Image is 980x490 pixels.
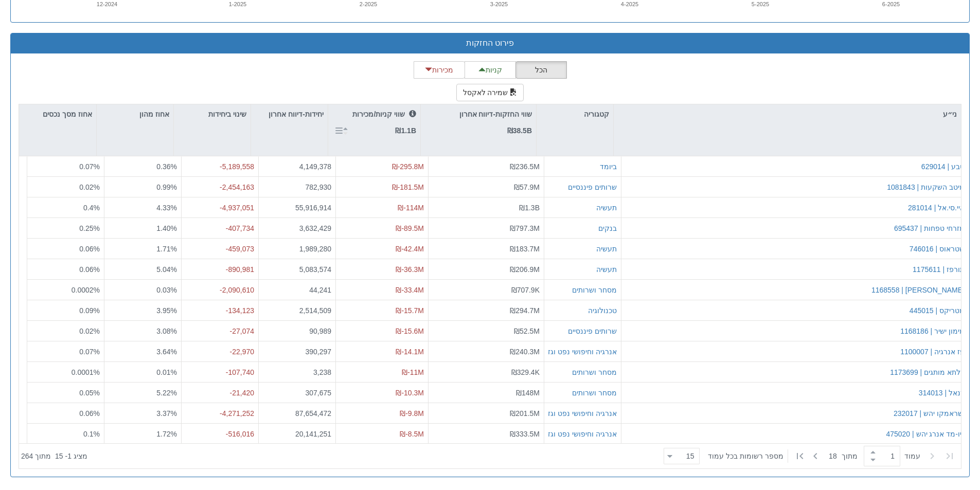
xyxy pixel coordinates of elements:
button: תורפז | 1175611 [913,264,965,274]
span: ₪-15.7M [396,306,424,314]
span: ₪333.5M [510,429,540,438]
span: ₪707.9K [511,285,540,294]
button: [PERSON_NAME] | 1168558 [871,284,965,295]
button: דנאל | 314013 [919,387,965,397]
p: שווי קניות/מכירות [352,108,416,120]
text: 5-2025 [752,1,769,7]
span: ₪236.5M [510,162,540,171]
span: ₪-114M [398,203,424,211]
span: ₪1.3B [519,203,540,211]
div: 307,675 [263,387,331,397]
div: 3,632,429 [263,223,331,233]
div: ‏ מתוך [660,445,959,467]
span: 18 [829,451,842,461]
div: 0.06% [31,243,100,253]
p: שווי החזקות-דיווח אחרון [459,108,532,120]
p: אחוז מהון [139,108,169,120]
span: ₪-8.5M [400,429,424,438]
span: ₪-89.5M [396,224,424,232]
span: ₪-10.3M [396,388,424,396]
button: מכירות [414,61,465,79]
div: ניו-מד אנרג יהש | 475020 [886,428,965,439]
text: 12-2024 [97,1,117,7]
div: 0.06% [31,264,100,274]
div: -4,937,051 [186,202,254,212]
div: 20,141,251 [263,428,331,439]
div: ביומד [600,161,617,172]
div: 1.40 % [109,223,177,233]
div: 2,514,509 [263,305,331,315]
button: אנרגיה וחיפושי נפט וגז [548,346,617,356]
div: ני״ע [614,104,961,124]
div: תעשיה [596,243,617,253]
p: שינוי ביחידות [208,108,246,120]
button: איי.סי.אל | 281014 [908,202,965,212]
div: -2,090,610 [186,284,254,295]
span: ₪201.5M [510,409,540,417]
button: שרותים פיננסיים [568,182,617,192]
button: בנקים [598,223,617,233]
span: ‏מספר רשומות בכל עמוד [708,451,783,461]
div: -5,189,558 [186,161,254,172]
div: 782,930 [263,182,331,192]
div: 1,989,280 [263,243,331,253]
button: ישראמקו יהש | 232017 [894,408,965,418]
button: מסחר ושרותים [572,387,617,397]
div: 87,654,472 [263,408,331,418]
div: 3.64 % [109,346,177,356]
div: 0.07% [31,346,100,356]
span: ₪-181.5M [392,183,424,191]
button: טבע | 629014 [921,161,965,172]
span: ₪-42.4M [396,244,424,252]
div: -516,016 [186,428,254,439]
div: שרותים פיננסיים [568,325,617,336]
div: 5.22 % [109,387,177,397]
div: 44,241 [263,284,331,295]
button: מיטב השקעות | 1081843 [887,182,965,192]
span: ₪-295.8M [392,162,424,171]
div: 390,297 [263,346,331,356]
div: -407,734 [186,223,254,233]
div: 0.06% [31,408,100,418]
p: יחידות-דיווח אחרון [269,108,324,120]
div: אנרגיה וחיפושי נפט וגז [548,408,617,418]
span: ₪294.7M [510,306,540,314]
div: 4.33 % [109,202,177,212]
button: תעשיה [596,202,617,212]
div: 0.0002% [31,284,100,295]
div: -459,073 [186,243,254,253]
div: 4,149,378 [263,161,331,172]
text: 6-2025 [882,1,900,7]
div: דלתא מותגים | 1173699 [890,367,965,377]
div: 0.03 % [109,284,177,295]
div: 0.02% [31,182,100,192]
div: 90,989 [263,325,331,336]
span: ₪-14.1M [396,347,424,355]
div: מימון ישיר | 1168186 [900,325,965,336]
div: אחוז מסך נכסים [19,104,96,124]
button: מטריקס | 445015 [910,305,965,315]
button: מסחר ושרותים [572,367,617,377]
span: ₪-33.4M [396,285,424,294]
div: 0.07% [31,161,100,172]
span: ₪148M [516,388,540,396]
div: 0.02% [31,325,100,336]
text: 2-2025 [360,1,377,7]
button: תעשיה [596,264,617,274]
div: 15 [686,451,699,461]
div: 0.99 % [109,182,177,192]
div: מזרחי טפחות | 695437 [894,223,965,233]
text: 3-2025 [490,1,508,7]
div: 55,916,914 [263,202,331,212]
span: ₪52.5M [514,326,540,335]
button: טכנולוגיה [588,305,617,315]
